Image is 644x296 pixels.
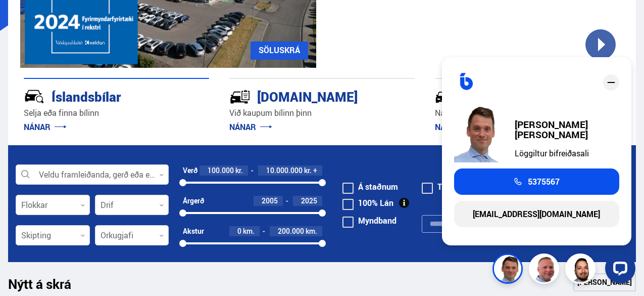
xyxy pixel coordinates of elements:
span: 2005 [262,196,278,205]
a: SÖLUSKRÁ [251,41,308,60]
span: kr. [235,166,243,175]
label: 100% Lán [342,199,393,207]
span: + [313,166,317,175]
label: Myndband [342,217,397,225]
p: Selja eða finna bílinn [24,107,209,119]
span: km. [243,227,255,235]
span: 100.000 [208,165,234,175]
span: kr. [304,166,312,175]
div: Akstur [183,227,204,235]
img: siFngHWaQ9KaOqBr.png [530,255,561,285]
a: NÁNAR [229,121,272,133]
span: 200.000 [278,226,304,236]
p: Við kaupum bílinn þinn [229,107,415,119]
img: -Svtn6bYgwAsiwNX.svg [435,86,456,107]
a: NÁNAR [435,121,478,133]
div: Löggiltur bifreiðasali [515,149,619,158]
span: 5375567 [528,177,560,186]
div: Verð [183,166,197,175]
span: 10.000.000 [266,165,303,175]
img: FbJEzSuNWCJXmdc-.webp [454,104,505,162]
img: nhp88E3Fdnt1Opn2.png [567,255,597,285]
div: close [603,74,619,91]
a: NÁNAR [24,121,67,133]
div: [DOMAIN_NAME] [229,87,379,105]
div: [PERSON_NAME] [PERSON_NAME] [515,119,619,140]
p: Nano Ceramic vörn [435,107,620,119]
label: Á staðnum [342,183,398,191]
a: 5375567 [454,168,619,195]
a: [EMAIL_ADDRESS][DOMAIN_NAME] [454,201,619,227]
img: tr5P-W3DuiFaO7aO.svg [229,86,251,107]
label: Tilboð [422,183,460,191]
span: 0 [237,226,241,236]
img: FbJEzSuNWCJXmdc-.webp [494,255,524,285]
span: km. [306,227,317,235]
div: Árgerð [183,197,204,205]
img: JRvxyua_JYH6wB4c.svg [24,86,45,107]
iframe: LiveChat chat widget [597,249,639,291]
span: 2025 [301,196,317,205]
div: Íslandsbílar [24,87,173,105]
